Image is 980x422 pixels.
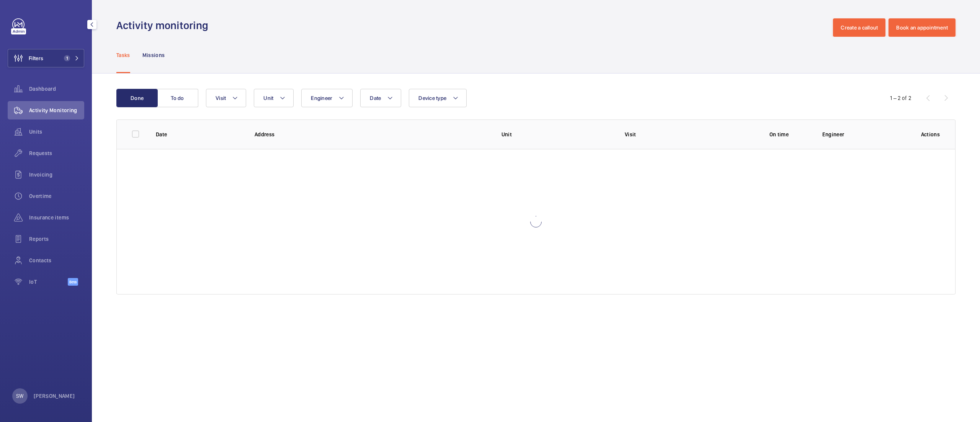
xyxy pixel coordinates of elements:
[921,131,940,138] p: Actions
[748,131,810,138] p: On time
[822,131,909,138] p: Engineer
[360,89,401,107] button: Date
[206,89,246,107] button: Visit
[29,214,84,221] span: Insurance items
[263,95,273,101] span: Unit
[29,235,84,243] span: Reports
[116,89,158,107] button: Done
[890,94,911,102] div: 1 – 2 of 2
[29,54,43,62] span: Filters
[833,18,885,37] button: Create a callout
[409,89,467,107] button: Device type
[889,18,955,37] button: Book an appointment
[255,131,489,138] p: Address
[142,51,165,59] p: Missions
[29,128,84,136] span: Units
[34,392,75,400] p: [PERSON_NAME]
[216,95,226,101] span: Visit
[116,51,130,59] p: Tasks
[68,278,78,286] span: Beta
[29,257,84,264] span: Contacts
[370,95,381,101] span: Date
[301,89,353,107] button: Engineer
[29,171,84,178] span: Invoicing
[157,89,198,107] button: To do
[418,95,446,101] span: Device type
[116,18,213,33] h1: Activity monitoring
[29,106,84,114] span: Activity Monitoring
[29,192,84,200] span: Overtime
[501,131,612,138] p: Unit
[29,85,84,93] span: Dashboard
[29,278,68,286] span: IoT
[625,131,736,138] p: Visit
[16,392,23,400] p: SW
[8,49,84,67] button: Filters1
[311,95,332,101] span: Engineer
[156,131,242,138] p: Date
[29,149,84,157] span: Requests
[254,89,294,107] button: Unit
[64,55,70,61] span: 1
